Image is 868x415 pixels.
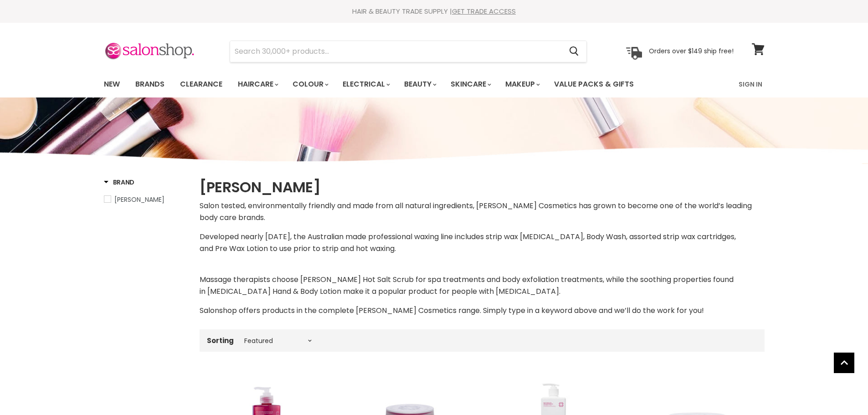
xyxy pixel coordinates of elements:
[200,200,765,224] p: Salon tested, environmentally friendly and made from all natural ingredients, [PERSON_NAME] Cosme...
[452,6,516,16] a: GET TRADE ACCESS
[97,75,127,94] a: New
[336,75,395,94] a: Electrical
[231,75,284,94] a: Haircare
[207,337,234,344] label: Sorting
[498,75,545,94] a: Makeup
[547,75,641,94] a: Value Packs & Gifts
[200,274,765,297] p: Massage therapists choose [PERSON_NAME] Hot Salt Scrub for spa treatments and body exfoliation tr...
[230,41,562,62] input: Search
[200,200,765,317] div: Developed nearly [DATE], the Australian made professional waxing line includes strip wax [MEDICAL...
[733,75,768,94] a: Sign In
[649,47,734,55] p: Orders over $149 ship free!
[92,71,776,97] nav: Main
[286,75,334,94] a: Colour
[173,75,229,94] a: Clearance
[92,7,776,16] div: HAIR & BEAUTY TRADE SUPPLY |
[230,41,587,62] form: Product
[104,195,188,205] a: Mancine
[200,178,765,197] h1: [PERSON_NAME]
[562,41,586,62] button: Search
[444,75,497,94] a: Skincare
[104,178,135,187] h3: Brand
[397,75,442,94] a: Beauty
[97,71,687,97] ul: Main menu
[114,195,164,204] span: [PERSON_NAME]
[128,75,171,94] a: Brands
